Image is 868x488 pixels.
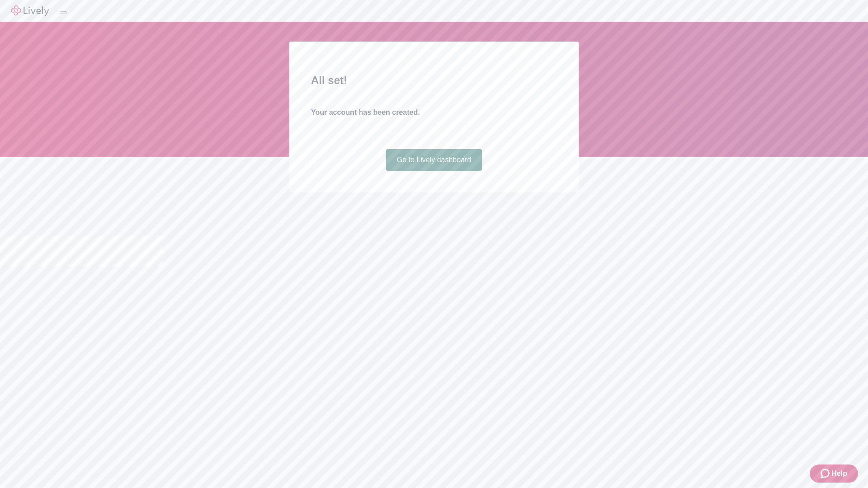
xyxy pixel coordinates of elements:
[60,11,67,14] button: Log out
[311,107,557,118] h4: Your account has been created.
[810,465,858,483] button: Zendesk support iconHelp
[11,5,49,16] img: Lively
[311,72,557,89] h2: All set!
[821,468,831,479] svg: Zendesk support icon
[386,149,482,171] a: Go to Lively dashboard
[831,468,847,479] span: Help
